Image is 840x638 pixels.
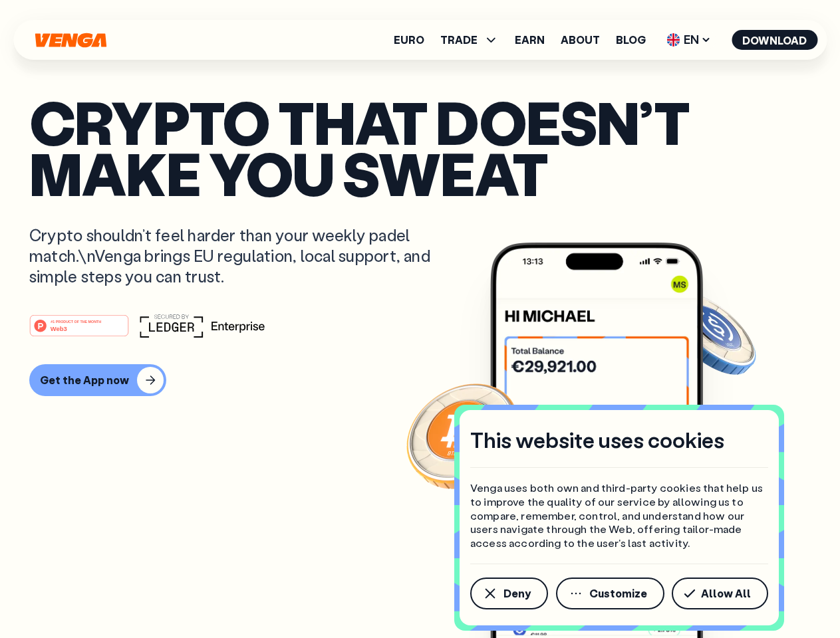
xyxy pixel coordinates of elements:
span: Customize [589,588,647,599]
a: Earn [515,35,545,45]
img: Bitcoin [404,375,523,495]
a: #1 PRODUCT OF THE MONTHWeb3 [29,322,129,340]
span: Deny [503,588,531,599]
img: flag-uk [666,33,680,47]
a: Get the App now [29,364,811,396]
div: Get the App now [40,373,129,387]
button: Download [732,30,817,50]
span: Allow All [701,588,751,599]
button: Deny [470,578,548,609]
span: EN [662,29,716,51]
a: Blog [616,35,646,45]
span: TRADE [440,32,499,48]
button: Get the App now [29,364,166,396]
a: About [561,35,600,45]
span: TRADE [440,35,478,45]
p: Venga uses both own and third-party cookies that help us to improve the quality of our service by... [470,481,768,550]
p: Crypto that doesn’t make you sweat [29,96,811,198]
h4: This website uses cookies [470,426,724,454]
svg: Home [33,33,108,48]
a: Euro [394,35,424,45]
button: Customize [556,578,664,609]
p: Crypto shouldn’t feel harder than your weekly padel match.\nVenga brings EU regulation, local sup... [29,225,450,287]
tspan: #1 PRODUCT OF THE MONTH [51,319,101,323]
img: USDC coin [663,286,759,381]
tspan: Web3 [51,324,67,332]
button: Allow All [672,578,768,609]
